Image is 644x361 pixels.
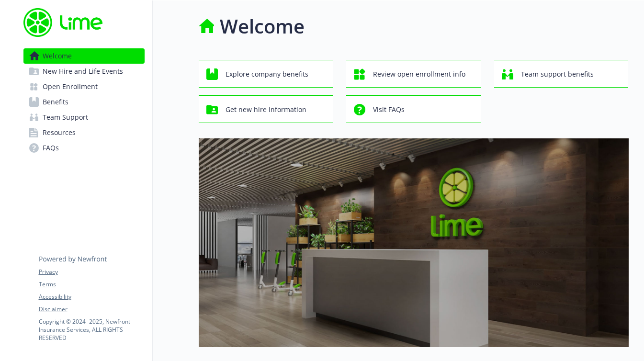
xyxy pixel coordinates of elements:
[39,280,144,289] a: Terms
[23,48,145,64] a: Welcome
[43,64,123,79] span: New Hire and Life Events
[373,65,465,83] span: Review open enrollment info
[373,101,405,119] span: Visit FAQs
[23,64,145,79] a: New Hire and Life Events
[39,293,144,301] a: Accessibility
[23,79,145,94] a: Open Enrollment
[23,125,145,140] a: Resources
[494,60,629,88] button: Team support benefits
[39,317,144,342] p: Copyright © 2024 - 2025 , Newfront Insurance Services, ALL RIGHTS RESERVED
[521,65,594,83] span: Team support benefits
[43,79,98,94] span: Open Enrollment
[226,101,306,119] span: Get new hire information
[43,110,88,125] span: Team Support
[199,95,333,123] button: Get new hire information
[39,268,144,276] a: Privacy
[23,94,145,110] a: Benefits
[226,65,308,83] span: Explore company benefits
[43,125,76,140] span: Resources
[220,12,305,41] h1: Welcome
[23,110,145,125] a: Team Support
[346,60,481,88] button: Review open enrollment info
[199,60,333,88] button: Explore company benefits
[346,95,481,123] button: Visit FAQs
[43,140,59,156] span: FAQs
[23,140,145,156] a: FAQs
[43,48,72,64] span: Welcome
[39,305,144,314] a: Disclaimer
[43,94,68,110] span: Benefits
[199,138,629,347] img: overview page banner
